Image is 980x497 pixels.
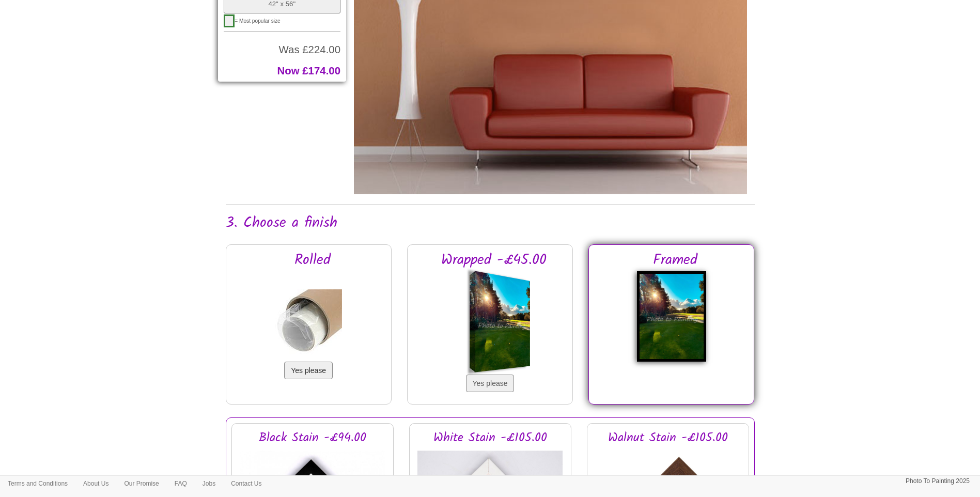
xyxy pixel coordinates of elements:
[506,428,547,448] span: £105.00
[223,476,269,491] a: Contact Us
[466,375,515,392] button: Yes please
[330,428,366,448] span: £94.00
[637,271,706,362] img: Framed
[116,476,166,491] a: Our Promise
[279,44,340,55] span: Was £224.00
[504,248,547,272] span: £45.00
[250,253,376,269] h2: Rolled
[593,431,743,445] h3: Walnut Stain -
[906,476,970,487] p: Photo To Painting 2025
[167,476,195,491] a: FAQ
[226,215,755,231] h2: 3. Choose a finish
[431,253,557,269] h2: Wrapped -
[235,18,281,24] span: = Most popular size
[612,253,738,269] h2: Framed
[75,476,116,491] a: About Us
[302,65,340,76] span: £174.00
[284,362,333,379] button: Yes please
[195,476,223,491] a: Jobs
[277,65,300,76] span: Now
[687,428,728,448] span: £105.00
[275,289,342,356] img: Rolled in a tube
[237,431,388,445] h3: Black Stain -
[415,431,566,445] h3: White Stain -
